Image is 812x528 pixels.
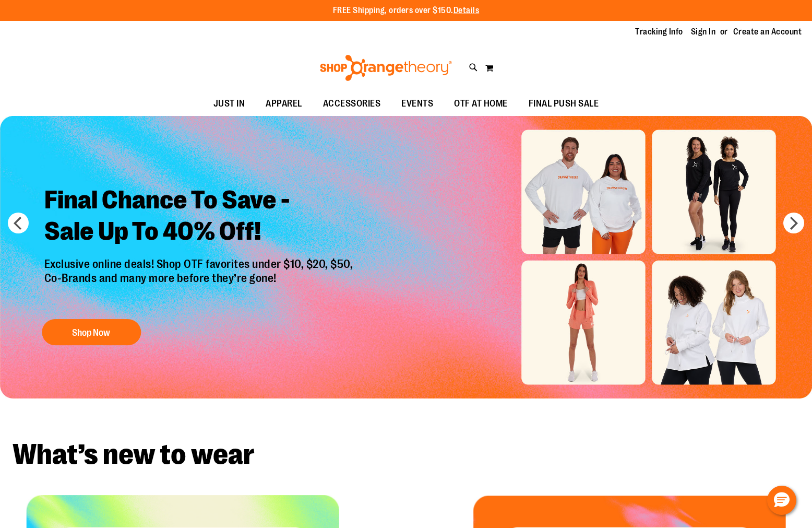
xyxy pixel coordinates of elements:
[37,257,364,309] p: Exclusive online deals! Shop OTF favorites under $10, $20, $50, Co-Brands and many more before th...
[37,177,364,257] h2: Final Chance To Save - Sale Up To 40% Off!
[783,213,804,233] button: next
[529,92,599,115] span: FINAL PUSH SALE
[733,26,802,38] a: Create an Account
[203,92,256,116] a: JUST IN
[13,440,799,469] h2: What’s new to wear
[255,92,313,116] a: APPAREL
[444,92,518,116] a: OTF AT HOME
[401,92,433,115] span: EVENTS
[8,213,29,233] button: prev
[454,92,508,115] span: OTF AT HOME
[318,55,453,81] img: Shop Orangetheory
[42,319,141,345] button: Shop Now
[313,92,391,116] a: ACCESSORIES
[323,92,381,115] span: ACCESSORIES
[635,26,683,38] a: Tracking Info
[767,486,796,515] button: Hello, have a question? Let’s chat.
[453,6,480,15] a: Details
[333,5,480,17] p: FREE Shipping, orders over $150.
[266,92,302,115] span: APPAREL
[518,92,610,116] a: FINAL PUSH SALE
[391,92,444,116] a: EVENTS
[691,26,716,38] a: Sign In
[213,92,245,115] span: JUST IN
[37,177,364,350] a: Final Chance To Save -Sale Up To 40% Off! Exclusive online deals! Shop OTF favorites under $10, $...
